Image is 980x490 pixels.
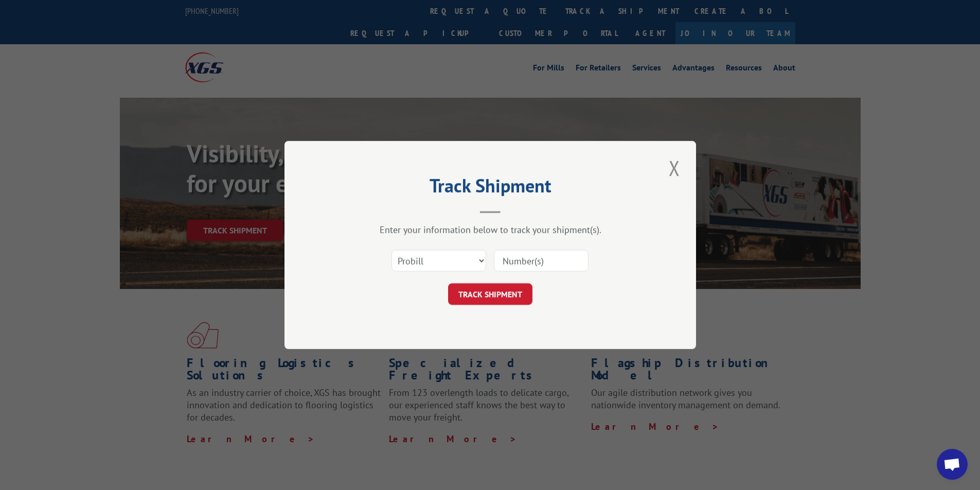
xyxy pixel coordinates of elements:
[336,224,645,235] div: Enter your information below to track your shipment(s).
[336,178,645,198] h2: Track Shipment
[937,449,968,480] a: Open chat
[448,283,532,305] button: TRACK SHIPMENT
[494,250,589,271] input: Number(s)
[666,154,683,182] button: Close modal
